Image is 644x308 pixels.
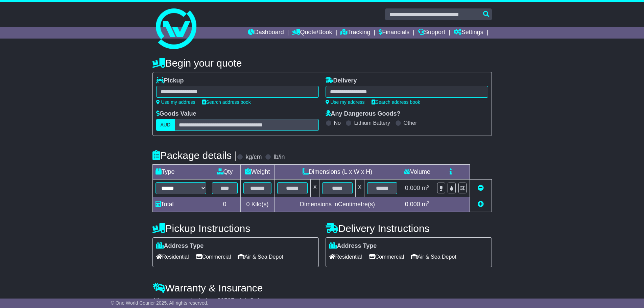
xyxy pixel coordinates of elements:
a: Search address book [372,99,420,105]
label: AUD [156,119,175,131]
label: Delivery [326,77,357,85]
h4: Package details | [152,150,237,161]
span: 0.000 [405,201,420,208]
h4: Delivery Instructions [326,223,492,234]
td: Dimensions in Centimetre(s) [275,197,400,212]
a: Add new item [478,201,484,208]
td: Dimensions (L x W x H) [275,165,400,180]
span: m [422,185,430,191]
span: Commercial [196,252,231,262]
td: Kilo(s) [240,197,275,212]
a: Dashboard [248,27,284,39]
span: 0.000 [405,185,420,191]
span: Residential [156,252,189,262]
span: Air & Sea Depot [238,252,283,262]
span: Residential [329,252,362,262]
label: No [334,120,341,126]
h4: Warranty & Insurance [152,282,492,293]
td: x [355,180,364,197]
span: Commercial [369,252,404,262]
sup: 3 [427,200,430,205]
label: Goods Value [156,110,196,118]
td: Qty [209,165,240,180]
a: Settings [454,27,483,39]
td: Total [152,197,209,212]
label: Other [404,120,417,126]
td: Volume [400,165,434,180]
td: Weight [240,165,275,180]
h4: Pickup Instructions [152,223,319,234]
label: Any Dangerous Goods? [326,110,401,118]
span: © One World Courier 2025. All rights reserved. [111,300,209,306]
h4: Begin your quote [152,57,492,69]
td: x [311,180,319,197]
a: Search address book [202,99,251,105]
span: 0 [246,201,249,208]
a: Quote/Book [292,27,332,39]
sup: 3 [427,184,430,189]
label: lb/in [273,153,285,161]
span: Air & Sea Depot [411,252,456,262]
a: Financials [379,27,409,39]
span: m [422,201,430,208]
label: Lithium Battery [354,120,390,126]
a: Use my address [326,99,365,105]
label: kg/cm [245,153,262,161]
div: All our quotes include a $ FreightSafe warranty. [152,297,492,305]
a: Use my address [156,99,195,105]
a: Remove this item [478,185,484,191]
td: Type [152,165,209,180]
label: Address Type [156,242,204,250]
label: Pickup [156,77,184,85]
label: Address Type [329,242,377,250]
a: Tracking [340,27,370,39]
span: 250 [221,297,231,304]
td: 0 [209,197,240,212]
a: Support [418,27,445,39]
